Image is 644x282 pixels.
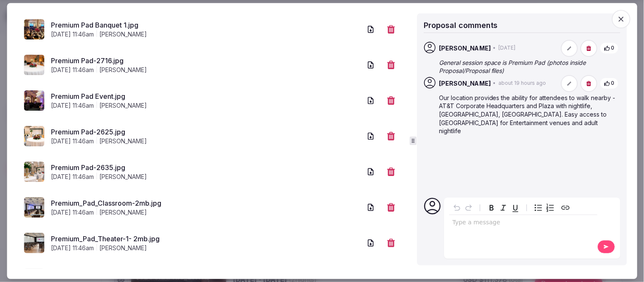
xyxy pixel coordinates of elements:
[51,127,361,137] a: Premium Pad-2625.jpg
[611,45,615,52] span: 0
[498,202,509,214] button: Italic
[51,208,94,217] span: [DATE] 11:46am
[51,30,94,39] span: [DATE] 11:46am
[99,137,147,145] span: [PERSON_NAME]
[51,91,361,101] a: Premium Pad Event.jpg
[99,208,147,217] span: [PERSON_NAME]
[99,101,147,110] span: [PERSON_NAME]
[51,20,361,30] a: Premium Pad Banquet 1.jpg
[24,126,44,146] img: Premium Pad-2625.jpg
[532,202,544,214] button: Bulleted list
[424,21,498,30] span: Proposal comments
[439,44,491,53] span: [PERSON_NAME]
[509,202,521,214] button: Underline
[600,78,619,89] button: 0
[486,202,498,214] button: Bold
[499,45,516,52] span: [DATE]
[449,215,597,232] div: editable markdown
[544,202,556,214] button: Numbered list
[439,59,586,75] em: General session space is Premium Pad (photos inside Proposal/Proposal files)
[24,90,44,111] img: Premium Pad Event.jpg
[24,162,44,182] img: Premium Pad-2635.jpg
[99,66,147,74] span: [PERSON_NAME]
[532,202,556,214] div: toggle group
[493,45,496,52] span: •
[439,94,619,135] p: Our location provides the ability for attendees to walk nearby - AT&T Corporate Headquarters and ...
[51,66,94,74] span: [DATE] 11:46am
[493,80,496,87] span: •
[51,234,361,244] a: Premium_Pad_Theater-1- 2mb.jpg
[51,173,94,181] span: [DATE] 11:46am
[499,80,546,87] span: about 19 hours ago
[99,244,147,252] span: [PERSON_NAME]
[51,101,94,110] span: [DATE] 11:46am
[439,79,491,88] span: [PERSON_NAME]
[51,137,94,145] span: [DATE] 11:46am
[99,30,147,39] span: [PERSON_NAME]
[24,19,44,39] img: Premium Pad Banquet 1.jpg
[51,56,361,66] a: Premium Pad-2716.jpg
[560,202,571,214] button: Create link
[24,197,44,218] img: Premium_Pad_Classroom-2mb.jpg
[24,233,44,253] img: Premium_Pad_Theater-1- 2mb.jpg
[51,162,361,173] a: Premium Pad-2635.jpg
[51,198,361,208] a: Premium_Pad_Classroom-2mb.jpg
[611,80,615,87] span: 0
[24,55,44,75] img: Premium Pad-2716.jpg
[99,173,147,181] span: [PERSON_NAME]
[600,42,619,54] button: 0
[51,244,94,252] span: [DATE] 11:46am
